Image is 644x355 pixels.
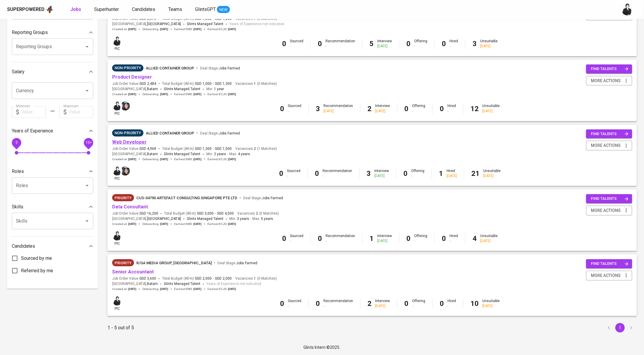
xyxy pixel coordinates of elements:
[586,129,632,139] button: find talents
[318,40,322,48] b: 0
[128,27,136,31] span: [DATE]
[288,299,301,309] div: Sourced
[200,131,240,135] span: Deal Stage :
[112,101,122,116] div: pic
[591,260,629,267] span: find talents
[112,146,156,151] span: Job Order Value
[147,86,158,92] span: Batam
[288,103,301,114] div: Sourced
[370,40,374,48] b: 5
[164,152,200,156] span: Glints Managed Talent
[235,81,277,86] span: Vacancies ( 0 Matches )
[142,222,168,226] span: Onboarding :
[112,287,136,291] span: Created at :
[160,287,168,291] span: [DATE]
[290,39,303,49] div: Sourced
[70,6,82,13] a: Jobs
[112,204,148,210] a: Data Consultant
[326,44,355,49] div: -
[168,6,183,13] a: Teams
[326,39,355,49] div: Recommendation
[164,87,200,91] span: Glints Managed Talent
[113,166,122,176] img: medwi@glints.com
[83,43,91,51] button: Open
[112,231,122,246] div: pic
[440,105,444,113] b: 0
[12,68,24,75] p: Salary
[412,103,425,114] div: Offering
[142,287,168,291] span: Onboarding :
[238,152,250,156] span: 4 years
[255,211,258,216] span: 2
[213,81,214,86] span: -
[147,151,158,157] span: Batam
[162,276,232,281] span: Total Budget (All-In)
[412,109,425,114] div: -
[193,157,202,161] span: [DATE]
[218,261,257,265] span: Deal Stage :
[215,211,216,216] span: -
[193,222,202,226] span: [DATE]
[113,101,122,111] img: medwi@glints.com
[12,127,53,134] p: Years of Experience
[112,222,136,226] span: Created at :
[112,92,136,96] span: Created at :
[439,169,443,178] b: 1
[136,196,237,200] span: CUS-04790 ARTEFACT CONSULTING SINGAPORE PTE LTD
[162,81,232,86] span: Total Budget (All-In)
[112,296,122,311] div: pic
[280,299,284,308] b: 0
[164,211,234,216] span: Total Budget (All-In)
[112,157,136,161] span: Created at :
[164,282,200,286] span: Glints Managed Talent
[200,66,240,70] span: Deal Stage :
[139,276,156,281] span: SGD 3,600
[261,217,273,221] span: 5 years
[287,168,300,179] div: Sourced
[112,81,156,86] span: Job Order Value
[139,146,156,151] span: SGD 4,968
[288,109,301,114] div: -
[228,222,236,226] span: [DATE]
[12,166,93,177] div: Roles
[21,106,46,118] input: Value
[442,234,446,243] b: 0
[195,7,216,12] span: GlintsGPT
[195,146,212,151] span: SGD 1,300
[197,211,214,216] span: SGD 3,000
[447,174,457,179] div: [DATE]
[112,269,154,275] a: Senior Accountant
[367,169,371,178] b: 3
[326,239,355,244] div: -
[586,206,632,215] button: more actions
[411,168,424,179] div: Offering
[591,66,629,72] span: find talents
[403,169,408,178] b: 0
[12,125,93,137] div: Years of Experience
[323,168,352,179] div: Recommendation
[112,151,158,157] span: [GEOGRAPHIC_DATA] ,
[112,130,143,136] span: Non-Priority
[207,27,236,31] span: Earliest ECJD :
[450,239,458,244] div: -
[112,194,134,201] div: New Job received from Demand Team
[229,217,249,221] span: Min.
[146,131,194,135] span: Allied Container Group
[591,131,629,137] span: find talents
[290,44,303,49] div: -
[193,92,202,96] span: [DATE]
[174,287,202,291] span: Earliest EMD :
[128,287,136,291] span: [DATE]
[195,81,212,86] span: SGD 1,000
[586,141,632,150] button: more actions
[235,146,277,151] span: Vacancies ( 1 Matches )
[237,217,249,221] span: 3 years
[615,323,625,333] button: page 1
[174,92,202,96] span: Earliest EMD :
[229,21,285,27] span: Years of Experience not indicated.
[253,146,256,151] span: 2
[316,105,320,113] b: 3
[375,299,390,309] div: Interview
[323,103,353,114] div: Recommendation
[470,299,479,308] b: 10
